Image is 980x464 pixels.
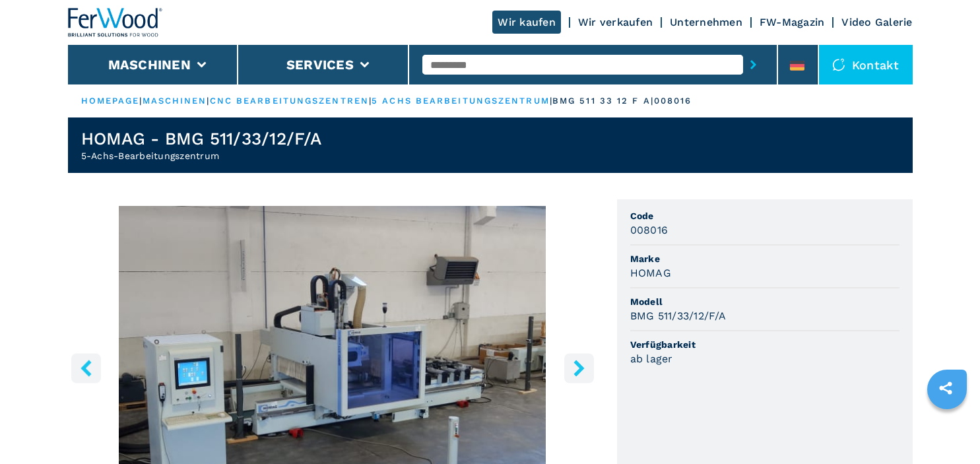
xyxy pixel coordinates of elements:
span: | [550,96,552,106]
h3: ab lager [630,351,673,366]
span: | [207,96,209,106]
p: 008016 [654,95,692,107]
span: Modell [630,295,899,308]
img: Ferwood [68,8,163,37]
h3: HOMAG [630,265,671,281]
span: | [139,96,142,106]
button: Maschinen [108,57,191,73]
a: Wir verkaufen [578,16,653,28]
a: 5 achs bearbeitungszentrum [372,96,550,106]
div: Kontakt [819,45,913,84]
button: submit-button [743,50,764,80]
span: Code [630,209,899,222]
a: Video Galerie [841,16,912,28]
a: maschinen [143,96,207,106]
a: FW-Magazin [760,16,825,28]
a: Wir kaufen [492,11,561,34]
img: Kontakt [832,58,845,71]
a: sharethis [929,372,962,405]
h3: 008016 [630,222,669,238]
h3: BMG 511/33/12/F/A [630,308,726,323]
span: | [369,96,372,106]
button: left-button [71,353,101,383]
a: Unternehmen [670,16,742,28]
h1: HOMAG - BMG 511/33/12/F/A [81,128,321,149]
h2: 5-Achs-Bearbeitungszentrum [81,149,321,162]
button: right-button [564,353,594,383]
iframe: Chat [924,405,970,454]
span: Marke [630,252,899,265]
a: cnc bearbeitungszentren [210,96,369,106]
button: Services [286,57,354,73]
p: bmg 511 33 12 f a | [552,95,654,107]
span: Verfügbarkeit [630,338,899,351]
a: HOMEPAGE [81,96,140,106]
